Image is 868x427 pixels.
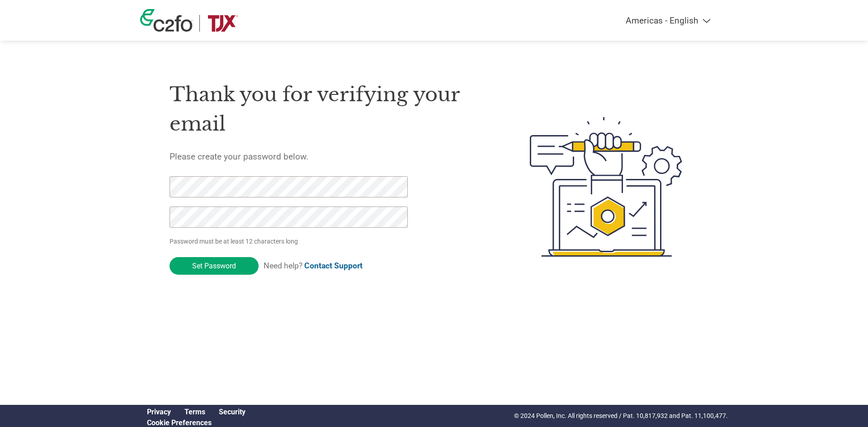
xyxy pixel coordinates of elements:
p: Password must be at least 12 characters long [170,237,411,246]
div: Open Cookie Preferences Modal [140,418,252,427]
img: TJX [207,15,239,32]
h5: Please create your password below. [170,151,487,162]
a: Security [219,408,245,416]
a: Cookie Preferences, opens a dedicated popup modal window [147,418,212,427]
img: c2fo logo [140,9,193,32]
a: Contact Support [304,261,363,270]
span: Need help? [264,261,363,270]
img: create-password [514,67,699,307]
input: Set Password [170,257,259,275]
a: Terms [184,408,205,416]
p: © 2024 Pollen, Inc. All rights reserved / Pat. 10,817,932 and Pat. 11,100,477. [514,411,728,421]
a: Privacy [147,408,171,416]
h1: Thank you for verifying your email [170,80,487,138]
